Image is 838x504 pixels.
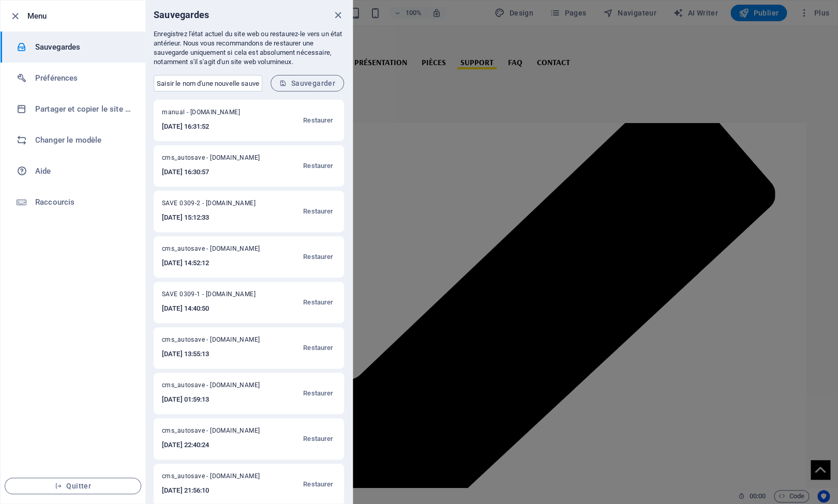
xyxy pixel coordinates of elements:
[271,75,344,91] button: Sauvegarder
[35,103,131,115] h6: Partager et copier le site web
[162,439,270,451] h6: [DATE] 22:40:24
[332,9,344,21] button: close
[162,302,267,315] h6: [DATE] 14:40:50
[1,156,145,187] a: Aide
[35,165,131,177] h6: Aide
[301,381,336,406] button: Restaurer
[303,114,333,127] span: Restaurer
[301,472,336,497] button: Restaurer
[301,154,336,178] button: Restaurer
[301,199,336,224] button: Restaurer
[303,387,333,400] span: Restaurer
[162,154,270,166] span: cms_autosave - [DOMAIN_NAME]
[301,108,336,133] button: Restaurer
[303,205,333,218] span: Restaurer
[5,478,141,494] button: Quitter
[162,393,270,406] h6: [DATE] 01:59:13
[35,72,131,84] h6: Préférences
[154,9,209,21] h6: Sauvegardes
[35,41,131,53] h6: Sauvegardes
[162,245,270,257] span: cms_autosave - [DOMAIN_NAME]
[162,348,270,360] h6: [DATE] 13:55:13
[301,426,336,451] button: Restaurer
[301,290,336,315] button: Restaurer
[35,196,131,208] h6: Raccourcis
[303,478,333,491] span: Restaurer
[162,335,270,348] span: cms_autosave - [DOMAIN_NAME]
[13,482,132,490] span: Quitter
[162,484,270,497] h6: [DATE] 21:56:10
[303,296,333,309] span: Restaurer
[162,120,260,133] h6: [DATE] 16:31:52
[35,134,131,146] h6: Changer le modèle
[162,211,267,224] h6: [DATE] 15:12:33
[162,290,267,302] span: SAVE 0309-1 - [DOMAIN_NAME]
[162,472,270,484] span: cms_autosave - [DOMAIN_NAME]
[154,29,344,67] p: Enregistrez l'état actuel du site web ou restaurez-le vers un état antérieur. Nous vous recommand...
[162,199,267,211] span: SAVE 0309-2 - [DOMAIN_NAME]
[303,342,333,354] span: Restaurer
[303,433,333,445] span: Restaurer
[162,381,270,393] span: cms_autosave - [DOMAIN_NAME]
[303,160,333,172] span: Restaurer
[279,79,335,87] span: Sauvegarder
[301,245,336,269] button: Restaurer
[162,166,270,178] h6: [DATE] 16:30:57
[303,251,333,263] span: Restaurer
[162,426,270,439] span: cms_autosave - [DOMAIN_NAME]
[162,257,270,269] h6: [DATE] 14:52:12
[162,108,260,120] span: manual - [DOMAIN_NAME]
[301,335,336,360] button: Restaurer
[27,10,137,22] h6: Menu
[154,75,262,91] input: Saisir le nom d'une nouvelle sauvegarde (facultatif)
